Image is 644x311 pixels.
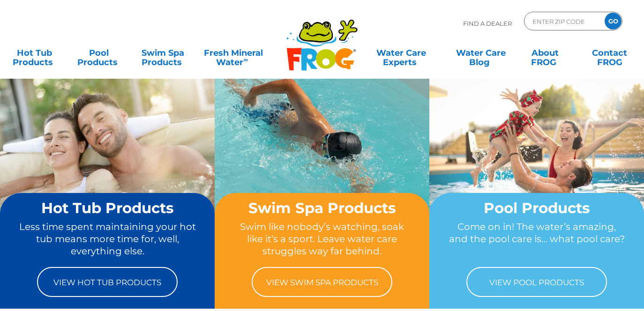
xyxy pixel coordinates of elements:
a: PoolProducts [74,44,124,62]
h2: Hot Tub Products [18,200,197,216]
p: Find A Dealer [463,12,512,35]
h2: Swim Spa Products [232,200,412,216]
a: View Swim Spa Products [252,267,392,297]
a: Swim SpaProducts [138,44,188,62]
a: AboutFROG [520,44,570,62]
sup: ∞ [243,56,248,63]
a: ContactFROG [584,44,635,62]
a: Water CareExperts [360,44,442,62]
img: home-banner-pool-short [429,78,644,238]
a: Hot TubProducts [9,44,60,62]
p: Come on in! The water’s amazing, and the pool care is… what pool care? [447,221,626,258]
a: Fresh MineralWater∞ [202,44,265,62]
a: View Hot Tub Products [37,267,178,297]
a: View Pool Products [466,267,607,297]
p: Swim like nobody’s watching, soak like it’s a sport. Leave water care struggles way far behind. [232,221,412,258]
p: Less time spent maintaining your hot tub means more time for, well, everything else. [18,221,197,258]
h2: Pool Products [447,200,626,216]
img: home-banner-swim-spa-short [215,78,429,238]
input: Zip Code Form [532,15,595,28]
a: Water CareBlog [456,44,506,62]
input: GO [605,13,622,30]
